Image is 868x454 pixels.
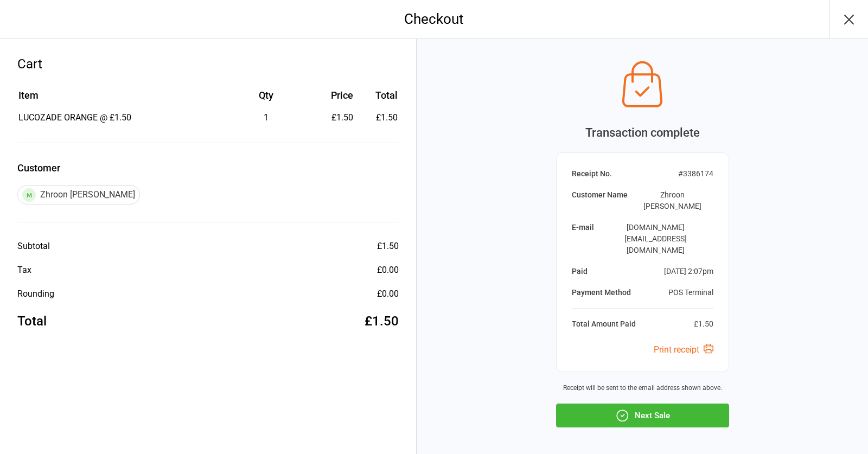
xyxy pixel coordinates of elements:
div: Receipt will be sent to the email address shown above. [556,383,729,393]
div: Tax [17,264,31,277]
label: Customer [17,161,399,175]
div: Rounding [17,287,54,300]
div: £1.50 [694,318,713,330]
div: Payment Method [572,287,631,298]
button: Next Sale [556,404,729,427]
div: Paid [572,266,588,277]
div: Cart [17,54,399,74]
div: £0.00 [377,287,399,300]
span: LUCOZADE ORANGE @ £1.50 [18,112,131,123]
div: POS Terminal [668,287,713,298]
th: Item [18,88,221,110]
div: Total Amount Paid [572,318,636,330]
div: Receipt No. [572,168,612,180]
div: 1 [222,111,310,124]
div: £1.50 [377,240,399,253]
div: Transaction complete [556,124,729,142]
div: Zhroon [PERSON_NAME] [632,189,713,212]
div: £1.50 [365,311,399,331]
div: E-mail [572,222,594,256]
th: Qty [222,88,310,110]
div: Zhroon [PERSON_NAME] [17,185,140,204]
div: [DOMAIN_NAME][EMAIL_ADDRESS][DOMAIN_NAME] [598,222,713,256]
div: Price [311,88,353,103]
div: Customer Name [572,189,628,212]
div: [DATE] 2:07pm [664,266,713,277]
th: Total [358,88,398,110]
div: £1.50 [311,111,353,124]
div: Subtotal [17,240,50,253]
div: # 3386174 [678,168,713,180]
div: Total [17,311,47,331]
a: Print receipt [654,344,713,355]
td: £1.50 [358,111,398,124]
div: £0.00 [377,264,399,277]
